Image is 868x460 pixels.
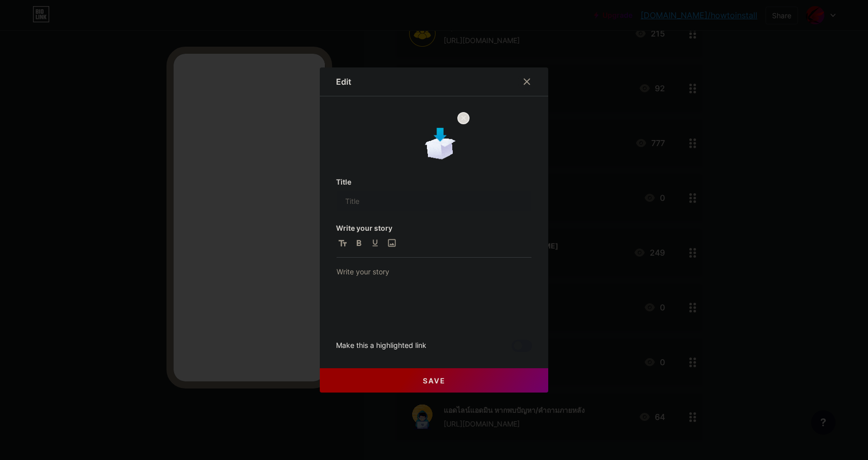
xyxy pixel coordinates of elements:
[336,224,532,232] h3: Write your story
[320,368,548,393] button: Save
[336,340,426,352] div: Make this a highlighted link
[423,376,446,385] span: Save
[416,117,464,165] img: link_thumbnail
[337,191,531,211] input: Title
[336,76,351,88] div: Edit
[336,178,532,186] h3: Title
